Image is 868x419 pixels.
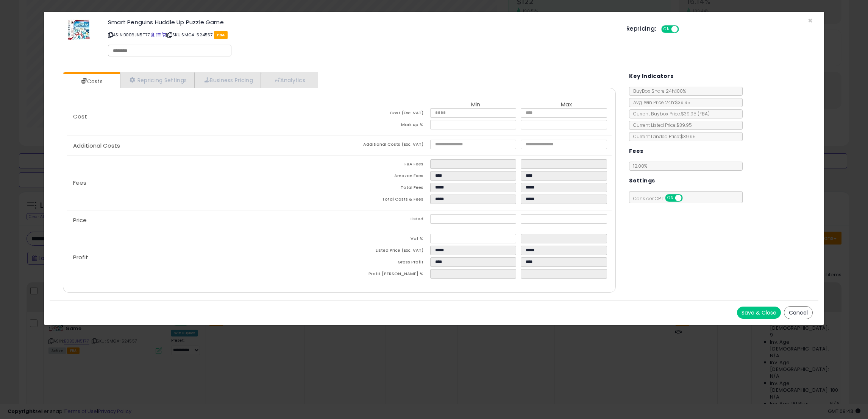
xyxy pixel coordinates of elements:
span: Current Buybox Price: [629,111,710,117]
a: All offer listings [156,32,161,38]
span: OFF [678,26,690,33]
button: Save & Close [737,307,781,319]
span: FBA [214,31,228,39]
td: Profit [PERSON_NAME] % [339,269,430,281]
p: Price [67,217,339,223]
a: Repricing Settings [120,72,195,88]
p: Fees [67,180,339,186]
span: 12.00 % [633,163,647,169]
th: Max [521,101,612,108]
span: × [808,15,813,26]
span: BuyBox Share 24h: 100% [629,88,686,94]
td: Total Fees [339,183,430,195]
span: Consider CPT: [629,195,693,202]
a: Analytics [261,72,317,88]
p: ASIN: B0B6JN5T77 | SKU: SMGA-524557 [108,29,615,41]
td: Gross Profit [339,257,430,269]
td: Mark up % [339,120,430,132]
td: Total Costs & Fees [339,195,430,206]
span: ON [666,195,675,201]
span: Current Listed Price: $39.95 [629,122,692,128]
h5: Fees [629,146,643,156]
h3: Smart Penguins Huddle Up Puzzle Game [108,19,615,25]
img: 51gD7vVz8jL._SL60_.jpg [67,19,90,40]
td: Additional Costs (Exc. VAT) [339,140,430,151]
span: Avg. Win Price 24h: $39.95 [629,99,690,106]
h5: Settings [629,176,655,185]
td: Cost (Exc. VAT) [339,108,430,120]
span: Current Landed Price: $39.95 [629,133,696,140]
th: Min [430,101,521,108]
p: Profit [67,254,339,260]
span: OFF [682,195,694,201]
td: Listed Price (Exc. VAT) [339,246,430,257]
p: Cost [67,114,339,120]
td: Amazon Fees [339,171,430,183]
td: Vat % [339,234,430,246]
button: Cancel [784,306,813,319]
span: $39.95 [681,111,710,117]
span: ( FBA ) [698,111,710,117]
a: Business Pricing [195,72,261,88]
h5: Key Indicators [629,72,673,81]
h5: Repricing: [626,26,657,32]
td: Listed [339,214,430,226]
a: BuyBox page [151,32,155,38]
a: Costs [63,74,119,89]
td: FBA Fees [339,159,430,171]
a: Your listing only [162,32,166,38]
span: ON [662,26,671,33]
p: Additional Costs [67,143,339,149]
